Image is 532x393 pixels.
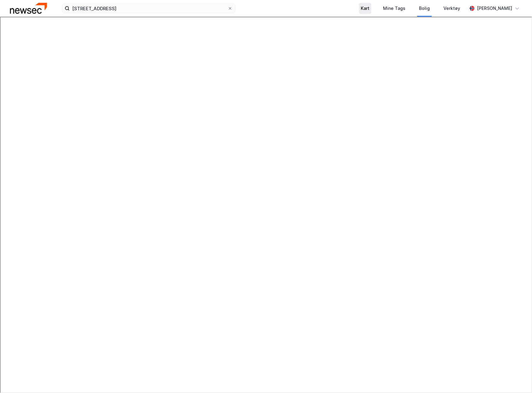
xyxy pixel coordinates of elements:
[501,363,532,393] div: Kontrollprogram for chat
[477,5,512,12] div: [PERSON_NAME]
[383,5,405,12] div: Mine Tags
[501,363,532,393] iframe: Chat Widget
[443,5,460,12] div: Verktøy
[419,5,430,12] div: Bolig
[10,3,47,14] img: newsec-logo.f6e21ccffca1b3a03d2d.png
[70,4,228,13] input: Søk på adresse, matrikkel, gårdeiere, leietakere eller personer
[361,5,369,12] div: Kart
